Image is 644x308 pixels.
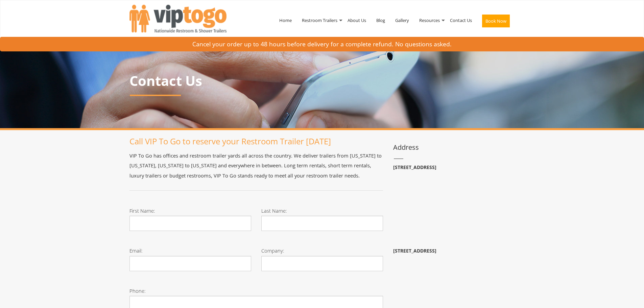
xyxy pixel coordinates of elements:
[129,151,383,181] p: VIP To Go has offices and restroom trailer yards all across the country. We deliver trailers from...
[482,15,510,27] button: Book Now
[393,144,515,151] h3: Address
[129,137,383,146] h1: Call VIP To Go to reserve your Restroom Trailer [DATE]
[393,247,436,254] b: [STREET_ADDRESS]
[445,3,477,38] a: Contact Us
[342,3,371,38] a: About Us
[297,3,342,38] a: Restroom Trailers
[371,3,390,38] a: Blog
[129,73,515,88] p: Contact Us
[414,3,445,38] a: Resources
[390,3,414,38] a: Gallery
[477,3,515,42] a: Book Now
[129,5,226,32] img: VIPTOGO
[393,164,436,170] b: [STREET_ADDRESS]
[274,3,297,38] a: Home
